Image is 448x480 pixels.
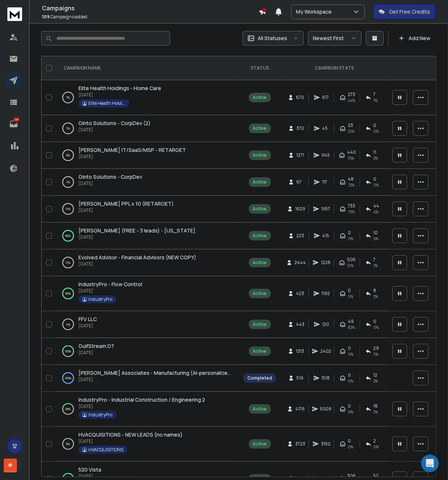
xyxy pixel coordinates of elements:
[55,276,239,311] td: 93%IndustryPro - Flow Control[DATE]IndustryPro
[78,234,195,240] p: [DATE]
[374,257,376,263] span: 7
[78,173,142,181] a: Ginto Solutions - CorpDev
[253,260,267,266] div: Active
[55,365,239,392] td: 100%[PERSON_NAME] Associates - Manufacturing (AI-personalized) - No names[DATE]
[296,348,304,354] span: 1313
[322,233,329,239] span: 415
[78,227,195,234] a: [PERSON_NAME] (FREE - 3 leads) - [US_STATE]
[253,348,267,354] div: Active
[253,291,267,296] div: Active
[253,321,267,327] div: Active
[374,403,378,409] span: 18
[78,350,114,356] p: [DATE]
[78,207,174,213] p: [DATE]
[321,441,331,447] span: 3150
[78,473,111,479] p: [DATE]
[374,4,435,19] button: Get Free Credits
[348,372,351,378] span: 0
[296,8,335,15] p: My Workspace
[348,444,353,450] span: 0%
[374,319,377,324] span: 0
[55,427,239,462] td: 0%HVACQUISITIONS - NEW LEADS (no names)[DATE]HVACQUISITIONS
[374,444,379,450] span: 0 %
[55,142,239,169] td: 2%[PERSON_NAME] IT/SaaS/MSP - RETARGET[DATE]
[66,232,71,239] p: 92 %
[253,95,267,100] div: Active
[253,125,267,131] div: Active
[374,351,379,357] span: 3 %
[66,440,70,448] p: 0 %
[347,473,356,479] span: 306
[78,466,101,473] a: 520 Vista
[347,155,354,161] span: 75 %
[66,94,70,101] p: 7 %
[88,412,112,418] p: IndustryPro
[281,56,388,80] th: CAMPAIGN STATS
[55,249,239,276] td: 11%Evolved Advisor - Financial Advisors (NEW COPY)[DATE]
[348,319,354,324] span: 49
[78,369,262,376] span: [PERSON_NAME] Associates - Manufacturing (AI-personalized) - No names
[374,155,378,161] span: 2 %
[78,254,196,261] span: Evolved Advisor - Financial Advisors (NEW COPY)
[78,342,114,350] a: GulfStream D7
[374,203,380,209] span: 44
[322,125,329,131] span: 45
[348,230,351,236] span: 0
[78,261,196,267] p: [DATE]
[348,324,355,330] span: 82 %
[78,281,142,288] a: IndustryPro - Flow Control
[348,351,353,357] span: 0%
[322,152,330,158] span: 945
[347,263,354,269] span: 51 %
[253,152,267,158] div: Active
[247,375,272,381] div: Completed
[66,152,70,159] p: 2 %
[55,196,239,223] td: 11%[PERSON_NAME] PPL x 10 (RETARGET)[DATE]
[348,209,355,215] span: 73 %
[348,122,353,128] span: 23
[294,260,306,266] span: 2444
[78,403,205,409] p: [DATE]
[78,146,186,153] span: [PERSON_NAME] IT/SaaS/MSP - RETARGET
[348,97,355,103] span: 44 %
[78,369,232,377] a: [PERSON_NAME] Associates - Manufacturing (AI-personalized) - No names
[322,291,330,296] span: 1192
[88,296,112,302] p: IndustryPro
[55,392,239,427] td: 29%IndustryPro - Industrial Construction / Engineering 2[DATE]IndustryPro
[78,396,205,403] span: IndustryPro - Industrial Construction / Engineering 2
[347,149,356,155] span: 440
[296,375,304,381] span: 519
[374,97,378,103] span: 1 %
[374,294,378,299] span: 2 %
[374,176,377,182] span: 0
[88,447,123,453] p: HVACQUISITIONS
[78,316,97,323] a: FFV LLC
[78,396,205,403] a: IndustryPro - Industrial Construction / Engineering 2
[295,206,305,212] span: 1629
[55,338,239,365] td: 65%GulfStream D7[DATE]
[14,117,20,122] p: 1561
[66,405,71,413] p: 29 %
[374,236,379,242] span: 5 %
[78,120,151,127] span: Ginto Solutions - CorpDev (2)
[78,120,151,127] a: Ginto Solutions - CorpDev (2)
[348,92,355,97] span: 273
[55,56,239,80] th: CAMPAIGN NAME
[374,209,379,215] span: 4 %
[66,290,71,297] p: 93 %
[78,85,161,92] a: Elite Health Holdings - Home Care
[322,375,330,381] span: 1518
[374,372,378,378] span: 12
[7,458,22,473] button: J
[78,431,183,438] span: HVACQUISITIONS - NEW LEADS (no names)
[55,169,239,196] td: 1%Ginto Solutions - CorpDev[DATE]
[421,455,439,472] div: Open Intercom Messenger
[322,179,329,185] span: 117
[4,459,17,473] div: @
